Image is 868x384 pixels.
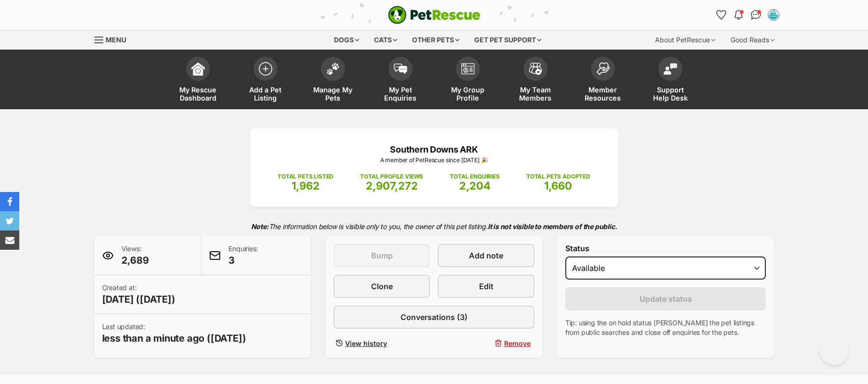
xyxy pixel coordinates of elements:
div: About PetRescue [648,30,722,50]
a: Member Resources [569,52,637,109]
span: Add a Pet Listing [244,86,287,102]
a: Add note [438,244,534,267]
span: My Team Members [514,86,557,102]
p: Created at: [102,283,175,306]
label: Status [565,244,766,253]
strong: It is not visible to members of the public. [488,222,617,230]
a: Clone [334,275,430,298]
span: Clone [371,281,393,292]
span: 2,689 [121,254,149,267]
a: My Rescue Dashboard [164,52,232,109]
a: PetRescue [388,6,481,24]
p: TOTAL PETS LISTED [278,172,334,181]
a: Menu [94,30,133,48]
p: TOTAL ENQUIRIES [450,172,499,181]
span: [DATE] ([DATE]) [102,293,175,306]
span: Support Help Desk [649,86,692,102]
img: notifications-46538b983faf8c2785f20acdc204bb7945ddae34d4c08c2a6579f10ce5e182be.svg [734,10,742,20]
span: 2,907,272 [366,179,418,192]
img: pet-enquiries-icon-7e3ad2cf08bfb03b45e93fb7055b45f3efa6380592205ae92323e6603595dc1f.svg [394,64,407,74]
span: Member Resources [581,86,625,102]
iframe: Help Scout Beacon - Open [820,336,849,365]
div: Good Reads [724,30,781,50]
span: Edit [479,281,494,292]
div: Other pets [405,30,466,50]
span: 2,204 [459,179,491,192]
span: Update status [640,293,692,305]
span: My Pet Enquiries [379,86,422,102]
img: manage-my-pets-icon-02211641906a0b7f246fdf0571729dbe1e7629f14944591b6c1af311fb30b64b.svg [326,63,340,75]
a: Conversations [748,7,764,23]
a: My Group Profile [434,52,502,109]
a: My Team Members [502,52,569,109]
span: Conversations (3) [401,311,467,323]
button: My account [766,7,781,23]
p: Enquiries: [228,244,258,267]
p: The information below is visible only to you, the owner of this pet listing. [94,217,774,236]
img: group-profile-icon-3fa3cf56718a62981997c0bc7e787c4b2cf8bcc04b72c1350f741eb67cf2f40e.svg [461,63,475,75]
a: My Pet Enquiries [367,52,434,109]
p: Southern Downs ARK [265,143,604,156]
p: TOTAL PETS ADOPTED [526,172,590,181]
a: Manage My Pets [299,52,367,109]
span: 1,962 [292,179,320,192]
button: Update status [565,287,766,310]
button: Notifications [731,7,747,23]
strong: Note: [251,222,269,230]
a: Add a Pet Listing [232,52,299,109]
img: help-desk-icon-fdf02630f3aa405de69fd3d07c3f3aa587a6932b1a1747fa1d2bba05be0121f9.svg [664,63,677,75]
span: 1,660 [544,179,572,192]
div: Dogs [327,30,366,50]
div: Get pet support [467,30,548,50]
a: Edit [438,275,534,298]
img: team-members-icon-5396bd8760b3fe7c0b43da4ab00e1e3bb1a5d9ba89233759b79545d2d3fc5d0d.svg [529,63,542,75]
img: add-pet-listing-icon-0afa8454b4691262ce3f59096e99ab1cd57d4a30225e0717b998d2c9b9846f56.svg [259,62,272,76]
a: Conversations (3) [334,306,534,329]
p: TOTAL PROFILE VIEWS [360,172,423,181]
div: Cats [367,30,404,50]
p: Views: [121,244,149,267]
span: Add note [469,250,503,261]
a: Support Help Desk [637,52,704,109]
img: member-resources-icon-8e73f808a243e03378d46382f2149f9095a855e16c252ad45f914b54edf8863c.svg [596,62,610,75]
span: Bump [371,250,393,261]
a: View history [334,336,430,350]
p: A member of PetRescue since [DATE] 🎉 [265,156,604,165]
img: chat-41dd97257d64d25036548639549fe6c8038ab92f7586957e7f3b1b290dea8141.svg [751,10,761,20]
a: Favourites [714,7,729,23]
span: Menu [106,36,126,44]
button: Remove [438,336,534,350]
span: 3 [228,254,258,267]
button: Bump [334,244,430,267]
span: Remove [504,338,531,348]
img: logo-e224e6f780fb5917bec1dbf3a21bbac754714ae5b6737aabdf751b685950b380.svg [388,6,481,24]
img: Kathleen Keefe profile pic [769,10,778,20]
span: View history [345,338,387,348]
span: My Group Profile [446,86,490,102]
p: Tip: using the on hold status [PERSON_NAME] the pet listings from public searches and close off e... [565,318,766,337]
p: Last updated: [102,322,246,345]
span: less than a minute ago ([DATE]) [102,332,246,345]
span: Manage My Pets [311,86,355,102]
img: dashboard-icon-eb2f2d2d3e046f16d808141f083e7271f6b2e854fb5c12c21221c1fb7104beca.svg [191,62,205,76]
span: My Rescue Dashboard [176,86,220,102]
ul: Account quick links [714,7,781,23]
